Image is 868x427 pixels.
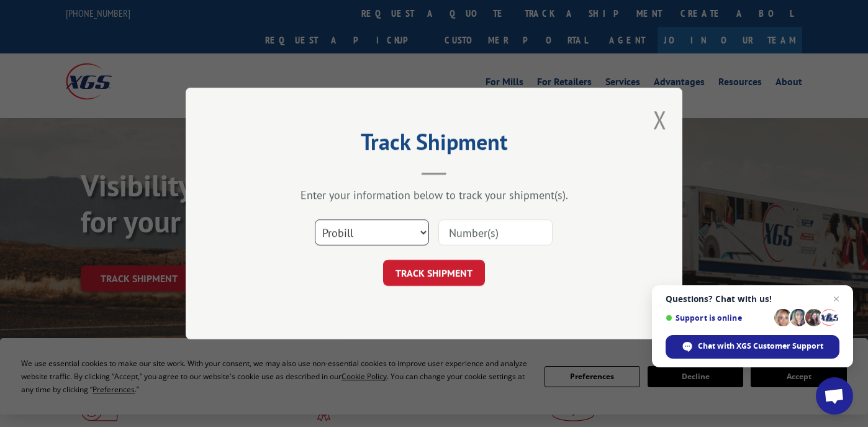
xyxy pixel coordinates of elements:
span: Chat with XGS Customer Support [666,335,839,359]
span: Chat with XGS Customer Support [698,341,823,352]
a: Open chat [816,377,853,415]
button: Close modal [653,103,667,136]
button: TRACK SHIPMENT [383,260,485,286]
input: Number(s) [438,219,553,246]
div: Enter your information below to track your shipment(s). [248,188,620,202]
h2: Track Shipment [248,133,620,157]
span: Support is online [666,313,770,323]
span: Questions? Chat with us! [666,294,839,304]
